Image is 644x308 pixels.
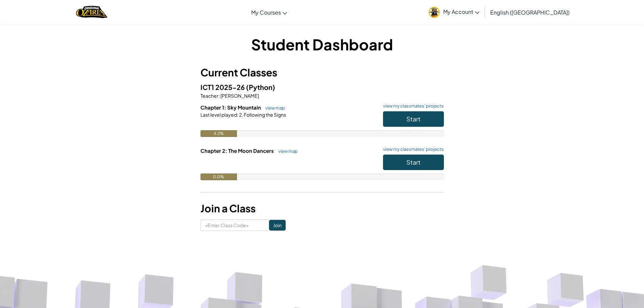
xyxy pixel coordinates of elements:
input: <Enter Class Code> [200,219,269,231]
a: English ([GEOGRAPHIC_DATA]) [487,3,573,21]
span: Following the Signs [243,112,286,118]
input: Join [269,220,286,231]
span: English ([GEOGRAPHIC_DATA]) [490,9,570,16]
span: Last level played [200,112,237,118]
a: view map [262,105,285,111]
span: [PERSON_NAME] [220,93,259,99]
div: 0.0% [200,173,237,180]
a: Ozaria by CodeCombat logo [76,5,108,19]
span: ICT1 2025-26 [200,83,246,91]
a: view my classmates' projects [380,104,444,108]
button: Start [383,155,444,170]
button: Start [383,111,444,127]
span: My Account [443,8,479,15]
span: My Courses [251,9,281,16]
span: Chapter 2: The Moon Dancers [200,147,275,154]
a: My Courses [248,3,290,21]
span: Start [406,115,421,123]
h3: Current Classes [200,65,444,80]
span: Start [406,158,421,166]
a: view map [275,148,298,154]
img: Home [76,5,108,19]
h3: Join a Class [200,201,444,216]
span: 2. [238,112,243,118]
span: : [237,112,238,118]
span: Chapter 1: Sky Mountain [200,104,262,111]
a: view my classmates' projects [380,147,444,151]
span: Teacher [200,93,218,99]
span: (Python) [246,83,275,91]
div: 4.2% [200,130,237,137]
h1: Student Dashboard [200,34,444,55]
img: avatar [429,7,440,18]
a: My Account [425,1,483,23]
span: : [218,93,220,99]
